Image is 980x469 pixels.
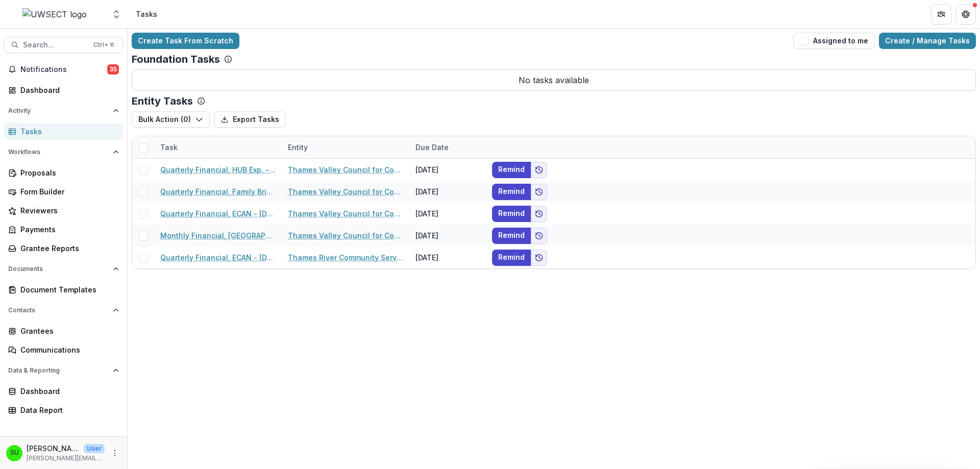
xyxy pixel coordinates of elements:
a: Thames Valley Council for Community Action [288,208,403,219]
div: Reviewers [20,205,115,216]
div: Dashboard [20,386,115,397]
div: Task [154,136,282,158]
div: Entity [282,142,314,153]
div: Dashboard [20,85,115,95]
a: Quarterly Financial, HUB Exp. - [DATE]-[DATE] [160,164,276,175]
a: Monthly Financial, [GEOGRAPHIC_DATA], [DATE] [160,230,276,241]
a: Grantees [4,323,123,339]
div: Grantees [20,326,115,336]
div: Ctrl + K [91,39,116,51]
p: No tasks available [132,69,976,91]
span: Documents [8,265,109,273]
p: [PERSON_NAME] [27,443,80,454]
span: 35 [107,64,119,75]
a: Proposals [4,164,123,181]
div: [DATE] [409,159,486,181]
div: Due Date [409,136,486,158]
span: Data & Reporting [8,367,109,374]
button: Add to friends [531,228,547,244]
img: UWSECT logo [22,8,87,20]
button: Get Help [955,4,976,24]
a: Create Task From Scratch [132,33,239,49]
div: Tasks [20,126,115,137]
button: More [109,447,121,459]
button: Search... [4,37,123,53]
span: Notifications [20,65,107,74]
button: Partners [931,4,951,24]
a: Payments [4,221,123,238]
div: Task [154,142,184,153]
div: Document Templates [20,284,115,295]
button: Export Tasks [214,111,286,128]
button: Open entity switcher [109,4,124,24]
button: Open Activity [4,103,123,119]
a: Quarterly Financial, ECAN - [DATE]-[DATE] [160,208,276,219]
button: Open Data & Reporting [4,362,123,379]
button: Open Workflows [4,144,123,160]
button: Remind [492,228,531,244]
div: [DATE] [409,246,486,268]
button: Notifications35 [4,61,123,78]
a: Create / Manage Tasks [879,33,976,49]
button: Assigned to me [793,33,875,49]
p: Entity Tasks [132,95,193,107]
div: Payments [20,224,115,235]
a: Dashboard [4,383,123,400]
button: Add to friends [531,206,547,222]
a: Thames Valley Council for Community Action [288,186,403,197]
div: [DATE] [409,181,486,203]
a: Data Report [4,402,123,418]
p: User [84,444,105,453]
a: Document Templates [4,281,123,298]
nav: breadcrumb [132,7,161,21]
a: Quarterly Financial, Family Bridge - [DATE]-[DATE] [160,186,276,197]
button: Open Contacts [4,302,123,318]
div: Entity [282,136,409,158]
a: Grantee Reports [4,240,123,257]
button: Add to friends [531,184,547,200]
a: Thames Valley Council for Community Action [288,164,403,175]
div: Tasks [136,9,157,19]
div: [DATE] [409,225,486,246]
button: Bulk Action (0) [132,111,210,128]
span: Search... [23,41,87,50]
a: Dashboard [4,82,123,98]
a: Thames Valley Council for Community Action [288,230,403,241]
a: Form Builder [4,183,123,200]
div: Data Report [20,405,115,415]
p: [PERSON_NAME][EMAIL_ADDRESS][PERSON_NAME][DOMAIN_NAME] [27,454,105,463]
a: Tasks [4,123,123,140]
button: Open Documents [4,261,123,277]
span: Activity [8,107,109,114]
button: Remind [492,206,531,222]
div: Form Builder [20,186,115,197]
button: Remind [492,184,531,200]
button: Add to friends [531,162,547,178]
button: Add to friends [531,250,547,266]
a: Reviewers [4,202,123,219]
div: Grantee Reports [20,243,115,254]
a: Thames River Community Service, Inc. [288,252,403,263]
div: Proposals [20,167,115,178]
div: [DATE] [409,203,486,225]
div: Due Date [409,142,455,153]
button: Remind [492,250,531,266]
a: Quarterly Financial, ECAN - [DATE]-[DATE] [160,252,276,263]
div: Scott Umbel [10,450,19,456]
button: Remind [492,162,531,178]
span: Workflows [8,149,109,156]
a: Communications [4,341,123,358]
div: Communications [20,344,115,355]
p: Foundation Tasks [132,53,220,65]
span: Contacts [8,307,109,314]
